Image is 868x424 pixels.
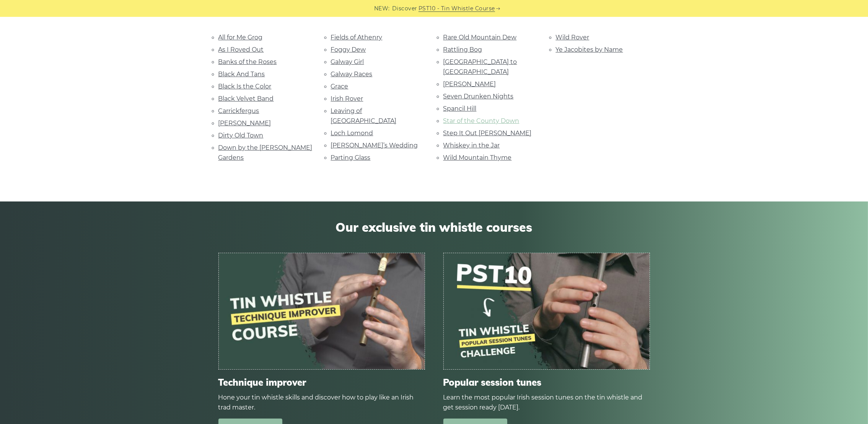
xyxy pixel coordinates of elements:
a: [GEOGRAPHIC_DATA] to [GEOGRAPHIC_DATA] [443,58,517,75]
a: Spancil Hill [443,105,477,112]
a: Ye Jacobites by Name [556,46,623,53]
a: Galway Races [331,70,373,78]
a: Step It Out [PERSON_NAME] [443,129,532,137]
a: Black Is the Color [218,83,272,90]
a: Black And Tans [218,70,265,78]
a: Carrickfergus [218,107,259,115]
div: Hone your tin whistle skills and discover how to play like an Irish trad master. [218,393,425,413]
span: Technique improver [218,377,425,388]
a: Seven Drunken Nights [443,93,514,100]
a: Parting Glass [331,154,371,161]
a: As I Roved Out [218,46,264,53]
a: [PERSON_NAME] [218,120,271,127]
a: Rattling Bog [443,46,482,53]
a: PST10 - Tin Whistle Course [419,4,495,13]
a: Loch Lomond [331,129,373,137]
a: [PERSON_NAME] [443,80,496,88]
a: [PERSON_NAME]’s Wedding [331,142,418,149]
a: Foggy Dew [331,46,366,53]
a: Rare Old Mountain Dew [443,34,517,41]
a: Grace [331,83,349,90]
a: Irish Rover [331,95,363,102]
span: NEW: [374,4,390,13]
a: Galway Girl [331,58,364,65]
img: tin-whistle-course [219,253,425,369]
a: Black Velvet Band [218,95,274,102]
span: Discover [392,4,417,13]
a: Wild Mountain Thyme [443,154,512,161]
span: Popular session tunes [443,377,650,388]
a: Whiskey in the Jar [443,142,500,149]
span: Our exclusive tin whistle courses [218,220,650,234]
div: Learn the most popular Irish session tunes on the tin whistle and get session ready [DATE]. [443,393,650,413]
a: Star of the County Down [443,117,519,124]
a: Down by the [PERSON_NAME] Gardens [218,144,313,161]
a: Fields of Athenry [331,34,383,41]
a: Banks of the Roses [218,58,277,65]
a: Wild Rover [556,34,590,41]
a: Dirty Old Town [218,132,264,139]
a: Leaving of [GEOGRAPHIC_DATA] [331,107,397,124]
a: All for Me Grog [218,34,263,41]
